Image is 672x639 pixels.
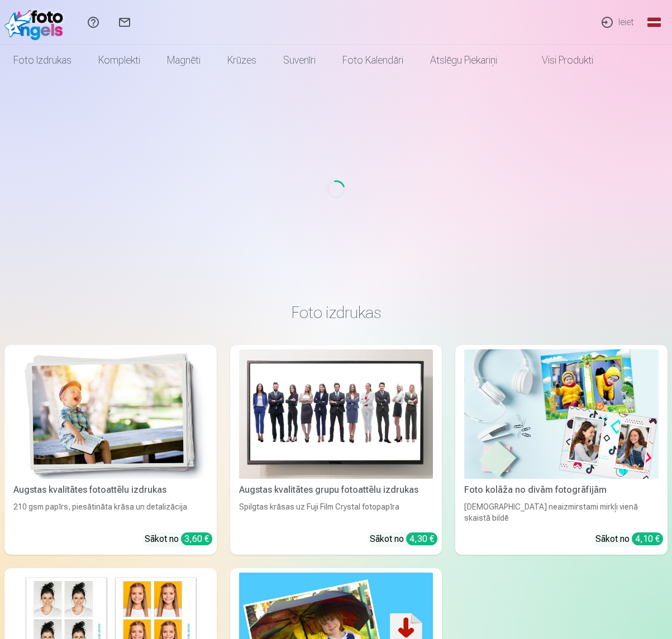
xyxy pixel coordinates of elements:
h3: Foto izdrukas [13,302,659,323]
div: Augstas kvalitātes fotoattēlu izdrukas [9,483,212,497]
div: Sākot no [145,532,212,546]
img: Augstas kvalitātes fotoattēlu izdrukas [13,349,208,479]
div: Foto kolāža no divām fotogrāfijām [460,483,663,497]
a: Komplekti [85,45,154,76]
div: 210 gsm papīrs, piesātināta krāsa un detalizācija [9,501,212,523]
a: Foto kolāža no divām fotogrāfijāmFoto kolāža no divām fotogrāfijām[DEMOGRAPHIC_DATA] neaizmirstam... [455,345,668,555]
a: Foto kalendāri [329,45,417,76]
a: Augstas kvalitātes grupu fotoattēlu izdrukasAugstas kvalitātes grupu fotoattēlu izdrukasSpilgtas ... [230,345,442,555]
div: 4,30 € [406,532,437,545]
a: Visi produkti [511,45,607,76]
a: Atslēgu piekariņi [417,45,511,76]
div: [DEMOGRAPHIC_DATA] neaizmirstami mirkļi vienā skaistā bildē [460,501,663,523]
a: Magnēti [154,45,214,76]
a: Suvenīri [270,45,329,76]
div: Augstas kvalitātes grupu fotoattēlu izdrukas [235,483,438,497]
div: Sākot no [370,532,437,546]
img: Foto kolāža no divām fotogrāfijām [464,349,659,479]
div: 4,10 € [632,532,663,545]
div: Sākot no [595,532,663,546]
a: Krūzes [214,45,270,76]
img: /fa1 [4,4,69,40]
img: Augstas kvalitātes grupu fotoattēlu izdrukas [239,349,433,479]
a: Augstas kvalitātes fotoattēlu izdrukasAugstas kvalitātes fotoattēlu izdrukas210 gsm papīrs, piesā... [4,345,217,555]
div: Spilgtas krāsas uz Fuji Film Crystal fotopapīra [235,501,438,523]
div: 3,60 € [181,532,212,545]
